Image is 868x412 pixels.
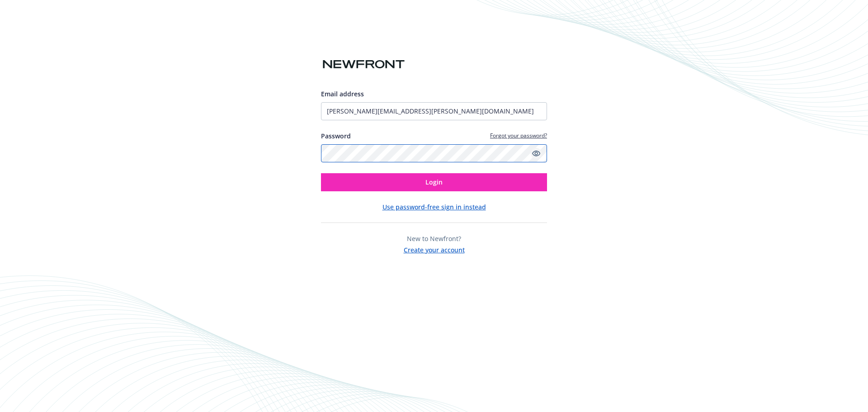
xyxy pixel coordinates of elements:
[321,90,364,98] span: Email address
[404,243,465,255] button: Create your account
[321,57,406,72] img: Newfront logo
[407,234,461,243] span: New to Newfront?
[531,148,542,159] a: Show password
[321,131,351,141] label: Password
[321,102,547,120] input: Enter your email
[382,202,486,212] button: Use password-free sign in instead
[321,173,547,191] button: Login
[425,178,443,186] span: Login
[321,144,547,162] input: Enter your password
[490,132,547,139] a: Forgot your password?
